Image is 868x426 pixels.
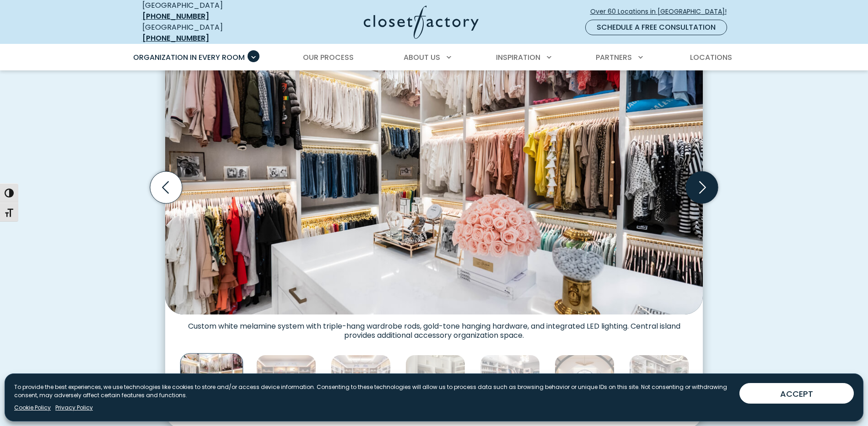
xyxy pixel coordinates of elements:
img: Custom walk-in closet with glass shelves, gold hardware, and white built-in drawers [629,355,689,415]
img: Elegant luxury closet with floor-to-ceiling storage, LED underlighting, valet rods, glass shelvin... [331,355,391,415]
span: Our Process [303,52,354,63]
p: To provide the best experiences, we use technologies like cookies to store and/or access device i... [14,383,732,399]
a: Over 60 Locations in [GEOGRAPHIC_DATA]! [590,4,734,20]
button: ACCEPT [739,383,854,404]
span: Locations [690,52,732,63]
a: Schedule a Free Consultation [585,20,727,35]
a: [PHONE_NUMBER] [142,33,209,43]
figcaption: Custom white melamine system with triple-hang wardrobe rods, gold-tone hanging hardware, and inte... [165,314,703,340]
button: Next slide [682,168,722,207]
a: Cookie Policy [14,404,51,412]
img: Custom white melamine system with triple-hang wardrobe rods, gold-tone hanging hardware, and inte... [165,35,703,314]
span: Over 60 Locations in [GEOGRAPHIC_DATA]! [590,7,734,16]
a: [PHONE_NUMBER] [142,11,209,21]
span: Organization in Every Room [133,52,245,63]
div: [GEOGRAPHIC_DATA] [142,22,275,44]
img: Custom white melamine system with triple-hang wardrobe rods, gold-tone hanging hardware, and inte... [180,353,243,416]
span: Inspiration [496,52,540,63]
img: Closet Factory Logo [364,5,479,39]
span: About Us [404,52,440,63]
img: Walk-in closet with Slab drawer fronts, LED-lit upper cubbies, double-hang rods, divided shelving... [256,355,316,415]
img: Spacious custom walk-in closet with abundant wardrobe space, center island storage [555,355,615,415]
a: Privacy Policy [55,404,93,412]
span: Partners [596,52,632,63]
button: Previous slide [146,168,186,207]
nav: Primary Menu [127,45,742,70]
img: Modern custom closet with dual islands, extensive shoe storage, hanging sections for men’s and wo... [480,355,540,415]
img: White custom closet shelving, open shelving for shoes, and dual hanging sections for a curated wa... [405,355,465,415]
